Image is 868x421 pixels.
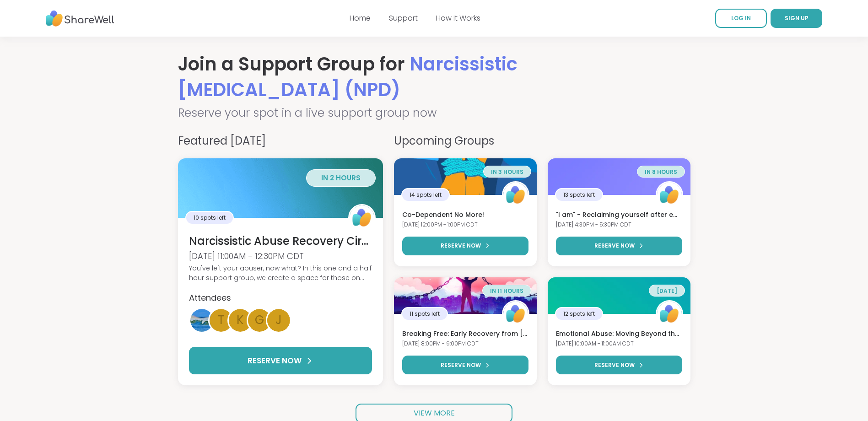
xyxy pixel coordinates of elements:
[194,214,226,222] span: 10 spots left
[785,14,809,22] span: SIGN UP
[350,13,371,23] a: Home
[771,9,822,28] button: SIGN UP
[178,51,690,103] h1: Join a Support Group for
[645,168,677,176] span: in 8 hours
[594,242,635,250] span: RESERVE NOW
[503,302,528,326] img: ShareWell
[237,311,244,329] span: k
[321,173,361,183] span: in 2 hours
[402,340,528,348] div: [DATE] 8:00PM - 9:00PM CDT
[441,242,481,250] span: RESERVE NOW
[594,361,635,369] span: RESERVE NOW
[548,158,690,195] img: "I am" - Reclaiming yourself after emotional abuse
[275,311,282,329] span: j
[178,158,383,218] img: Narcissistic Abuse Recovery Circle (90min)
[556,210,682,220] h3: "I am" - Reclaiming yourself after emotional abuse
[556,237,682,255] button: RESERVE NOW
[556,340,682,348] div: [DATE] 10:00AM - 11:00AM CDT
[491,168,523,176] span: in 3 hours
[178,104,690,122] h2: Reserve your spot in a live support group now
[410,310,440,318] span: 11 spots left
[556,329,682,339] h3: Emotional Abuse: Moving Beyond the Pain
[248,355,302,367] span: RESERVE NOW
[189,347,372,374] button: RESERVE NOW
[556,221,682,229] div: [DATE] 4:30PM - 5:30PM CDT
[190,309,213,332] img: PattyG
[389,13,418,23] a: Support
[731,14,751,22] span: LOG IN
[657,287,677,295] span: [DATE]
[218,311,224,329] span: t
[441,361,481,369] span: RESERVE NOW
[490,287,523,295] span: in 11 hours
[394,158,537,195] img: Co-Dependent No More!
[657,302,682,326] img: ShareWell
[402,221,528,229] div: [DATE] 12:00PM - 1:00PM CDT
[715,9,767,28] a: LOG IN
[394,133,690,149] h4: Upcoming Groups
[436,13,480,23] a: How It Works
[189,264,372,283] div: You've left your abuser, now what? In this one and a half hour support group, we create a space f...
[556,356,682,374] button: RESERVE NOW
[255,311,264,329] span: g
[350,205,374,230] img: ShareWell
[189,250,372,262] div: [DATE] 11:00AM - 12:30PM CDT
[189,233,372,249] h3: Narcissistic Abuse Recovery Circle (90min)
[46,6,114,31] img: ShareWell Nav Logo
[563,310,595,318] span: 12 spots left
[410,191,442,199] span: 14 spots left
[402,329,528,339] h3: Breaking Free: Early Recovery from [GEOGRAPHIC_DATA]
[402,356,528,374] button: RESERVE NOW
[563,191,595,199] span: 13 spots left
[189,292,231,303] span: Attendees
[178,133,383,149] h4: Featured [DATE]
[503,183,528,207] img: ShareWell
[548,277,690,314] img: Emotional Abuse: Moving Beyond the Pain
[178,51,518,103] span: Narcissistic [MEDICAL_DATA] (NPD)
[657,183,682,207] img: ShareWell
[414,408,455,418] span: VIEW MORE
[394,277,537,314] img: Breaking Free: Early Recovery from Abuse
[402,237,528,255] button: RESERVE NOW
[402,210,528,220] h3: Co-Dependent No More!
